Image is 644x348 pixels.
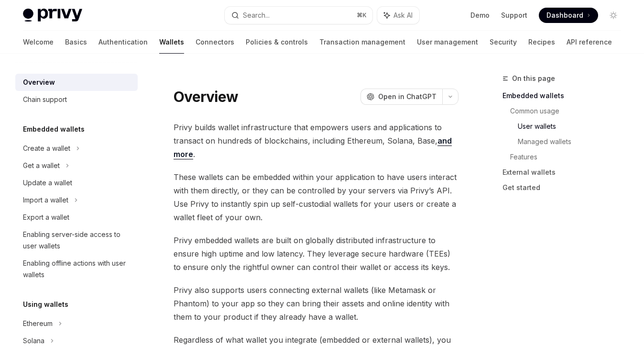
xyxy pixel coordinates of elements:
span: On this page [512,73,555,84]
span: Open in ChatGPT [378,92,437,101]
span: Privy also supports users connecting external wallets (like Metamask or Phantom) to your app so t... [174,283,458,324]
div: Export a wallet [23,212,69,223]
a: User wallets [518,119,629,134]
h1: Overview [174,88,238,105]
button: Ask AI [377,7,419,24]
a: Export a wallet [15,209,138,226]
a: Transaction management [319,31,405,54]
a: API reference [567,31,612,54]
h5: Embedded wallets [23,123,85,135]
a: Overview [15,74,138,91]
span: Ask AI [393,11,413,20]
a: Policies & controls [246,31,308,54]
a: Embedded wallets [502,88,629,103]
div: Chain support [23,94,67,105]
a: Enabling offline actions with user wallets [15,255,138,283]
a: Security [490,31,517,54]
a: Recipes [528,31,555,54]
a: Support [501,11,527,20]
div: Solana [23,335,44,347]
div: Get a wallet [23,160,60,171]
button: Search...⌘K [225,7,372,24]
a: Authentication [98,31,148,54]
div: Ethereum [23,318,53,329]
span: Privy embedded wallets are built on globally distributed infrastructure to ensure high uptime and... [174,234,458,274]
a: Get started [502,180,629,195]
div: Create a wallet [23,143,70,154]
a: Dashboard [539,8,598,23]
img: light logo [23,9,82,22]
a: User management [417,31,478,54]
a: Enabling server-side access to user wallets [15,226,138,255]
a: Update a wallet [15,174,138,191]
div: Overview [23,77,55,88]
span: ⌘ K [357,11,367,19]
span: These wallets can be embedded within your application to have users interact with them directly, ... [174,170,458,224]
a: External wallets [502,165,629,180]
div: Enabling server-side access to user wallets [23,229,132,252]
div: Import a wallet [23,194,68,206]
a: Chain support [15,91,138,108]
span: Dashboard [546,11,583,20]
a: Features [510,149,629,165]
a: Connectors [196,31,234,54]
a: Welcome [23,31,54,54]
a: Basics [65,31,87,54]
a: Wallets [159,31,184,54]
h5: Using wallets [23,299,68,310]
button: Open in ChatGPT [360,89,442,105]
div: Search... [243,10,270,21]
a: Common usage [510,103,629,119]
div: Enabling offline actions with user wallets [23,258,132,281]
a: Demo [470,11,490,20]
button: Toggle dark mode [606,8,621,23]
span: Privy builds wallet infrastructure that empowers users and applications to transact on hundreds o... [174,121,458,161]
div: Update a wallet [23,177,72,189]
a: Managed wallets [518,134,629,149]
